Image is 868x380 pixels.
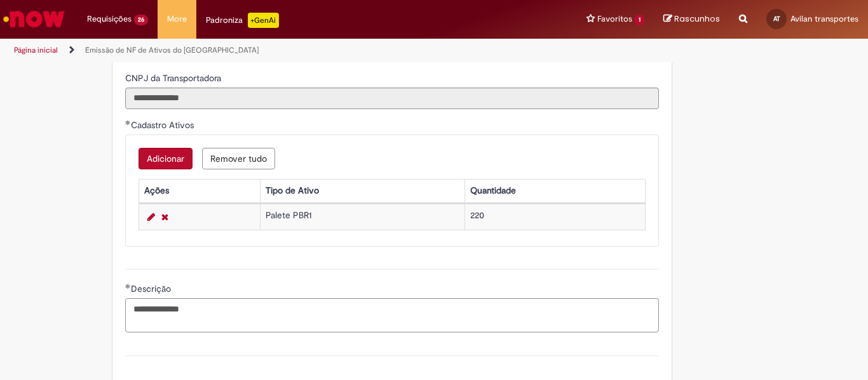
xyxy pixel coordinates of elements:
[131,283,173,294] span: Descrição
[14,45,58,55] a: Página inicial
[10,39,569,62] ul: Trilhas de página
[125,120,131,125] span: Obrigatório Preenchido
[663,13,720,25] a: Rascunhos
[465,204,646,230] td: 220
[125,284,131,289] span: Obrigatório Preenchido
[261,179,465,202] th: Tipo de Ativo
[261,204,465,230] td: Palete PBR1
[248,13,279,28] p: +GenAi
[125,298,659,332] textarea: Descrição
[134,15,148,25] span: 26
[202,148,275,169] button: Remove all rows for Cadastro Ativos
[131,119,196,131] span: Cadastro Ativos
[790,13,858,24] span: Avilan transportes
[597,13,632,25] span: Favoritos
[206,13,279,28] div: Padroniza
[87,13,132,25] span: Requisições
[635,15,644,25] span: 1
[139,179,260,202] th: Ações
[1,6,67,32] img: ServiceNow
[773,15,780,23] span: AT
[125,72,224,84] span: Somente leitura - CNPJ da Transportadora
[125,88,659,109] input: CNPJ da Transportadora
[144,209,158,225] a: Editar Linha 1
[85,45,259,55] a: Emissão de NF de Ativos do [GEOGRAPHIC_DATA]
[167,13,187,25] span: More
[465,179,646,202] th: Quantidade
[139,148,193,169] button: Add a row for Cadastro Ativos
[674,13,720,25] span: Rascunhos
[158,209,172,225] a: Remover linha 1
